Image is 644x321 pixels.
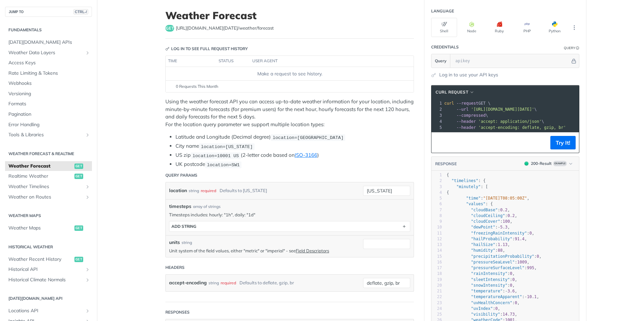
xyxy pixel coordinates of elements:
[5,130,92,140] a: Tools & LibrariesShow subpages for Tools & Libraries
[5,48,92,58] a: Weather Data LayersShow subpages for Weather Data Layers
[85,132,90,138] button: Show subpages for Tools & Libraries
[221,278,236,288] div: required
[447,265,537,270] span: : ,
[447,289,517,293] span: : ,
[471,300,512,305] span: "uvHealthConcern"
[176,83,218,90] span: 0 Requests This Month
[5,275,92,285] a: Historical Climate NormalsShow subpages for Historical Climate Normals
[169,239,180,246] label: units
[431,265,442,271] div: 17
[471,213,505,218] span: "cloudCeiling"
[85,194,90,200] button: Show subpages for Weather on Routes
[176,25,274,32] span: https://api.tomorrow.io/v4/weather/forecast
[471,265,524,270] span: "pressureSurfaceLevel"
[456,101,478,106] span: --request
[478,119,542,124] span: 'accept: application/json'
[515,300,517,305] span: 0
[529,231,532,236] span: 0
[189,186,199,195] div: string
[447,312,517,317] span: : ,
[5,7,92,17] button: JUMP TOCTRL-/
[486,18,512,37] button: Ruby
[8,39,90,46] span: [DATE][DOMAIN_NAME] APIs
[447,306,500,311] span: : ,
[431,230,442,236] div: 11
[503,219,510,224] span: 100
[8,194,83,201] span: Weather on Routes
[471,248,495,253] span: "humidity"
[456,119,476,124] span: --header
[182,240,192,246] div: string
[431,254,442,259] div: 15
[564,45,575,50] div: Query
[5,78,92,88] a: Webhooks
[169,203,191,210] span: timesteps
[521,160,576,167] button: 200200-ResultExample
[510,271,512,276] span: 0
[166,56,216,67] th: time
[553,161,567,166] span: Example
[5,213,92,219] h2: Weather Maps
[8,111,90,118] span: Pagination
[175,160,414,168] li: UK postcode
[431,178,442,184] div: 2
[447,300,520,305] span: : ,
[5,171,92,181] a: Realtime Weatherget
[471,312,500,317] span: "visibility"
[239,278,294,288] div: Defaults to deflate, gzip, br
[201,186,216,195] div: required
[510,283,512,288] span: 0
[207,162,239,167] span: location=SW1
[272,135,344,140] span: location=[GEOGRAPHIC_DATA]
[471,208,497,212] span: "cloudBase"
[431,288,442,294] div: 21
[85,50,90,56] button: Show subpages for Weather Data Layers
[85,184,90,189] button: Show subpages for Weather Timelines
[431,248,442,253] div: 14
[5,120,92,130] a: Error Handling
[431,201,442,207] div: 6
[431,300,442,306] div: 23
[431,236,442,242] div: 12
[5,244,92,250] h2: Historical Weather
[431,294,442,300] div: 22
[431,195,442,201] div: 5
[431,242,442,248] div: 13
[431,106,443,112] div: 2
[85,277,90,283] button: Show subpages for Historical Climate Normals
[451,178,478,183] span: "timelines"
[8,91,90,97] span: Versioning
[495,306,498,311] span: 0
[5,306,92,316] a: Locations APIShow subpages for Locations API
[471,277,510,282] span: "sleetIntensity"
[527,294,537,299] span: 10.1
[5,109,92,119] a: Pagination
[5,68,92,78] a: Rate Limiting & Tokens
[5,58,92,68] a: Access Keys
[73,9,88,14] span: CTRL-/
[165,47,169,51] svg: Key
[5,161,92,171] a: Weather Forecastget
[471,237,512,241] span: "hailProbability"
[471,242,495,247] span: "hailSize"
[5,192,92,202] a: Weather on RoutesShow subpages for Weather on Routes
[8,132,83,138] span: Tools & Libraries
[431,213,442,219] div: 8
[431,224,442,230] div: 10
[8,163,73,170] span: Weather Forecast
[447,237,527,241] span: : ,
[208,278,219,288] div: string
[444,107,537,112] span: \
[295,152,317,158] a: ISO-3166
[564,45,579,50] div: QueryInformation
[471,260,515,264] span: "pressureSeaLevel"
[431,118,443,124] div: 4
[444,101,454,106] span: curl
[5,99,92,109] a: Formats
[505,289,507,293] span: -
[503,312,515,317] span: 14.73
[447,190,449,195] span: {
[431,124,443,131] div: 5
[431,44,459,50] div: Credentials
[447,277,517,282] span: : ,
